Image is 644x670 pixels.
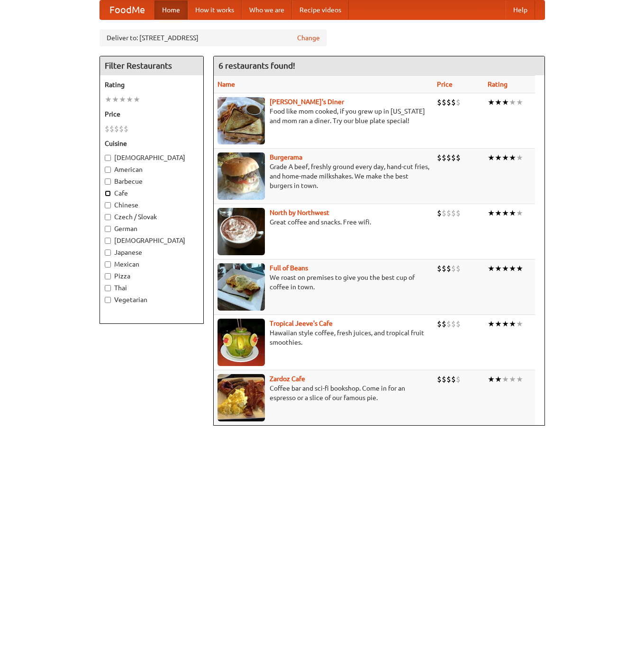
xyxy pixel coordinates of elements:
[218,208,265,255] img: north.jpg
[509,263,516,274] li: ★
[502,319,509,329] li: ★
[119,124,124,134] li: $
[442,374,446,384] li: $
[105,261,111,268] input: Mexican
[133,94,140,105] li: ★
[509,319,516,329] li: ★
[270,98,344,106] a: [PERSON_NAME]'s Diner
[442,152,446,163] li: $
[218,319,265,366] img: jeeves.jpg
[495,97,502,107] li: ★
[488,152,495,163] li: ★
[105,212,199,222] label: Czech / Slovak
[506,0,535,19] a: Help
[105,179,111,185] input: Barbecue
[218,97,265,144] img: sallys.jpg
[105,200,199,210] label: Chinese
[270,375,305,383] a: Zardoz Cafe
[442,97,446,107] li: $
[509,208,516,218] li: ★
[270,320,333,327] a: Tropical Jeeve's Cafe
[105,259,199,269] label: Mexican
[502,97,509,107] li: ★
[456,319,461,329] li: $
[188,0,242,19] a: How it works
[105,155,111,161] input: [DEMOGRAPHIC_DATA]
[105,109,199,119] h5: Price
[105,226,111,232] input: German
[105,297,111,303] input: Vegetarian
[451,152,456,163] li: $
[451,208,456,218] li: $
[446,208,451,218] li: $
[105,273,111,279] input: Pizza
[446,374,451,384] li: $
[292,0,349,19] a: Recipe videos
[109,124,114,134] li: $
[451,319,456,329] li: $
[437,152,442,163] li: $
[100,0,154,19] a: FoodMe
[456,208,461,218] li: $
[437,263,442,274] li: $
[488,319,495,329] li: ★
[105,238,111,244] input: [DEMOGRAPHIC_DATA]
[105,167,111,173] input: American
[516,263,523,274] li: ★
[495,152,502,163] li: ★
[442,263,446,274] li: $
[105,295,199,304] label: Vegetarian
[105,153,199,162] label: [DEMOGRAPHIC_DATA]
[105,248,199,257] label: Japanese
[242,0,292,19] a: Who we are
[516,374,523,384] li: ★
[437,80,453,88] a: Price
[437,208,442,218] li: $
[105,124,109,134] li: $
[446,263,451,274] li: $
[270,153,302,161] a: Burgerama
[495,319,502,329] li: ★
[509,374,516,384] li: ★
[105,202,111,208] input: Chinese
[105,94,112,105] li: ★
[488,208,495,218] li: ★
[218,80,235,88] a: Name
[114,124,119,134] li: $
[105,271,199,281] label: Pizza
[105,190,111,197] input: Cafe
[218,263,265,311] img: beans.jpg
[509,97,516,107] li: ★
[112,94,119,105] li: ★
[105,285,111,291] input: Thai
[488,374,495,384] li: ★
[218,328,429,347] p: Hawaiian style coffee, fresh juices, and tropical fruit smoothies.
[126,94,133,105] li: ★
[270,209,329,216] b: North by Northwest
[456,263,461,274] li: $
[442,208,446,218] li: $
[495,263,502,274] li: ★
[437,97,442,107] li: $
[218,162,429,190] p: Grade A beef, freshly ground every day, hand-cut fries, and home-made milkshakes. We make the bes...
[218,273,429,292] p: We roast on premises to give you the best cup of coffee in town.
[451,97,456,107] li: $
[446,319,451,329] li: $
[218,152,265,200] img: burgerama.jpg
[100,56,203,75] h4: Filter Restaurants
[105,250,111,256] input: Japanese
[495,208,502,218] li: ★
[100,29,327,46] div: Deliver to: [STREET_ADDRESS]
[105,188,199,198] label: Cafe
[488,80,508,88] a: Rating
[154,0,188,19] a: Home
[105,139,199,148] h5: Cuisine
[502,374,509,384] li: ★
[446,97,451,107] li: $
[270,264,308,272] a: Full of Beans
[451,263,456,274] li: $
[105,283,199,293] label: Thai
